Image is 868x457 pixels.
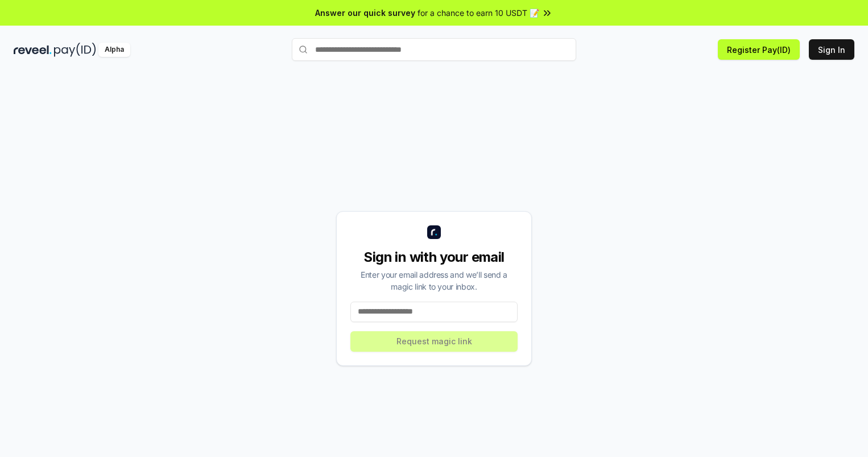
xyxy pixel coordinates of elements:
img: pay_id [54,43,96,57]
div: Enter your email address and we’ll send a magic link to your inbox. [350,269,518,293]
span: Answer our quick survey [315,7,415,19]
div: Alpha [98,43,130,57]
span: for a chance to earn 10 USDT 📝 [418,7,539,19]
button: Register Pay(ID) [718,39,800,60]
img: logo_small [427,225,441,239]
button: Sign In [809,39,854,60]
div: Sign in with your email [350,248,518,266]
img: reveel_dark [14,43,52,57]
